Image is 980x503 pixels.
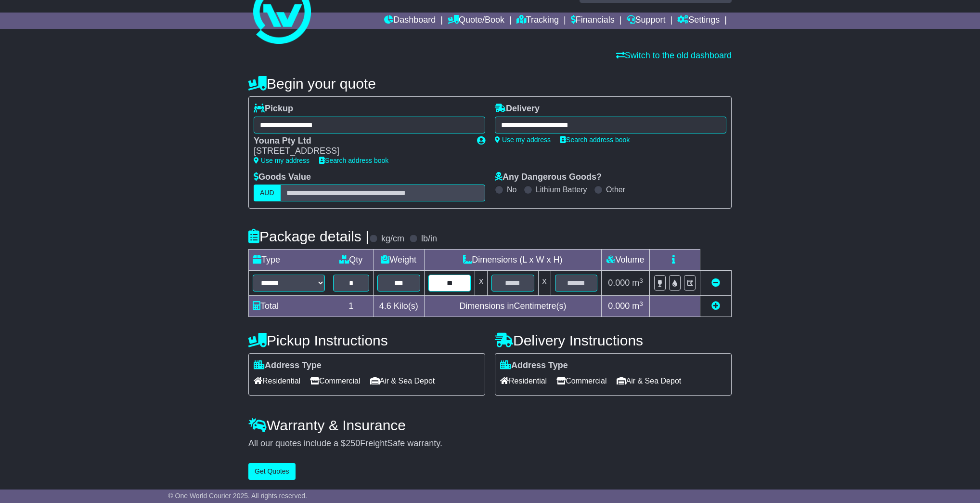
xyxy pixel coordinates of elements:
[346,438,360,448] span: 250
[616,51,732,60] a: Switch to the old dashboard
[373,250,424,271] td: Weight
[424,250,601,271] td: Dimensions (L x W x H)
[421,234,437,244] label: lb/in
[319,157,388,164] a: Search address book
[639,300,643,307] sup: 3
[373,296,424,317] td: Kilo(s)
[249,250,329,271] td: Type
[248,463,296,480] button: Get Quotes
[424,296,601,317] td: Dimensions in Centimetre(s)
[248,417,732,433] h4: Warranty & Insurance
[632,301,643,311] span: m
[254,146,467,157] div: [STREET_ADDRESS]
[495,136,551,144] a: Use my address
[248,438,732,449] div: All our quotes include a $ FreightSafe warranty.
[384,13,436,29] a: Dashboard
[475,271,488,296] td: x
[556,373,606,388] span: Commercial
[254,136,467,146] div: Youna Pty Ltd
[248,76,732,92] h4: Begin your quote
[608,301,630,311] span: 0.000
[254,373,300,388] span: Residential
[500,360,568,371] label: Address Type
[500,373,547,388] span: Residential
[381,234,404,244] label: kg/cm
[254,360,322,371] label: Address Type
[254,185,281,201] label: AUD
[329,250,374,271] td: Qty
[601,250,649,271] td: Volume
[560,136,630,144] a: Search address book
[608,278,630,288] span: 0.000
[639,277,643,284] sup: 3
[254,104,293,114] label: Pickup
[168,492,307,500] span: © One World Courier 2025. All rights reserved.
[310,373,360,388] span: Commercial
[248,228,369,244] h4: Package details |
[254,157,309,164] a: Use my address
[632,278,643,288] span: m
[329,296,374,317] td: 1
[507,185,516,194] label: No
[606,185,625,194] label: Other
[495,172,602,183] label: Any Dangerous Goods?
[254,172,311,183] label: Goods Value
[495,104,540,114] label: Delivery
[448,13,504,29] a: Quote/Book
[711,278,720,288] a: Remove this item
[538,271,551,296] td: x
[536,185,587,194] label: Lithium Battery
[677,13,720,29] a: Settings
[379,301,391,311] span: 4.6
[495,332,732,348] h4: Delivery Instructions
[627,13,666,29] a: Support
[516,13,559,29] a: Tracking
[249,296,329,317] td: Total
[711,301,720,311] a: Add new item
[248,332,485,348] h4: Pickup Instructions
[370,373,435,388] span: Air & Sea Depot
[571,13,615,29] a: Financials
[617,373,682,388] span: Air & Sea Depot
